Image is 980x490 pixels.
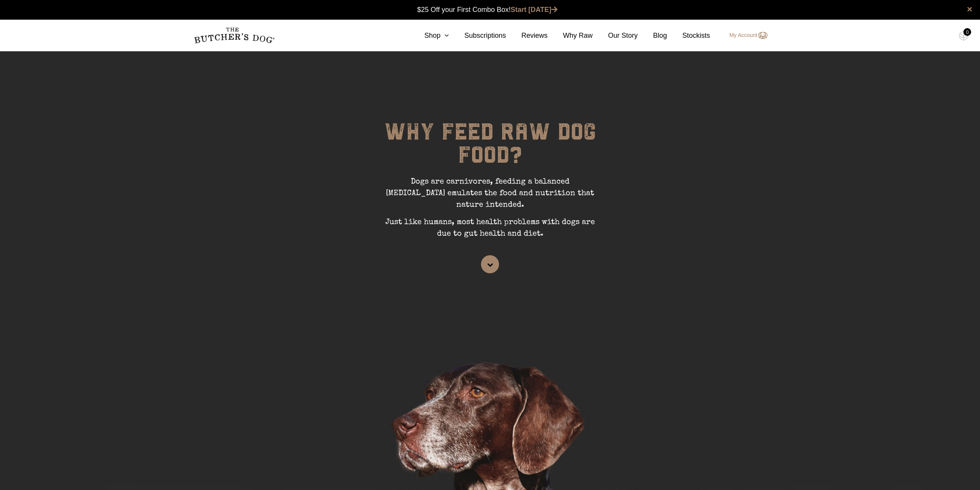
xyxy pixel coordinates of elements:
[963,28,971,36] div: 0
[593,30,638,41] a: Our Story
[449,30,506,41] a: Subscriptions
[375,120,606,176] h1: WHY FEED RAW DOG FOOD?
[667,30,710,41] a: Stockists
[959,31,968,41] img: TBD_Cart-Empty.png
[375,217,606,246] p: Just like humans, most health problems with dogs are due to gut health and diet.
[722,31,767,40] a: My Account
[409,30,449,41] a: Shop
[511,6,558,13] a: Start [DATE]
[548,30,593,41] a: Why Raw
[967,5,972,14] a: close
[506,30,548,41] a: Reviews
[638,30,667,41] a: Blog
[375,176,606,217] p: Dogs are carnivores, feeding a balanced [MEDICAL_DATA] emulates the food and nutrition that natur...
